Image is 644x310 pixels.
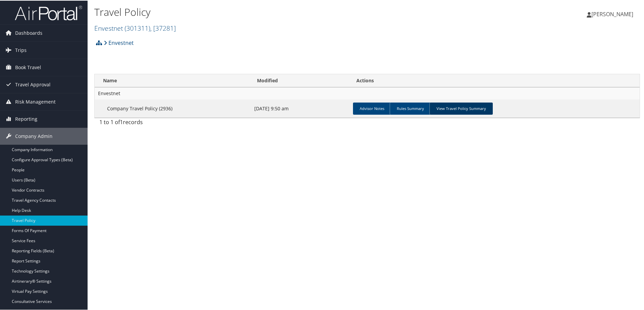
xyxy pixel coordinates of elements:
span: [PERSON_NAME] [591,10,633,17]
td: [DATE] 9:50 am [251,99,350,117]
a: Envestnet [94,23,176,32]
span: Travel Approval [15,76,51,92]
h1: Travel Policy [94,4,458,19]
span: , [ 37281 ] [150,23,176,32]
span: ( 301311 ) [125,23,150,32]
img: airportal-logo.png [15,4,82,20]
th: Actions [350,74,640,87]
a: Rules Summary [390,102,431,114]
a: View Travel Policy Summary [429,102,493,114]
a: Envestnet [104,35,134,49]
a: Advisor Notes [353,102,391,114]
span: Dashboards [15,24,42,41]
span: Company Admin [15,127,53,144]
td: Company Travel Policy (2936) [95,99,251,117]
span: Reporting [15,110,37,127]
th: Modified: activate to sort column ascending [251,74,350,87]
span: 1 [120,118,123,125]
span: Risk Management [15,93,56,110]
div: 1 to 1 of records [99,117,226,129]
a: [PERSON_NAME] [587,3,640,24]
th: Name: activate to sort column ascending [95,74,251,87]
td: Envestnet [95,87,640,99]
span: Book Travel [15,58,41,75]
span: Trips [15,41,27,58]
